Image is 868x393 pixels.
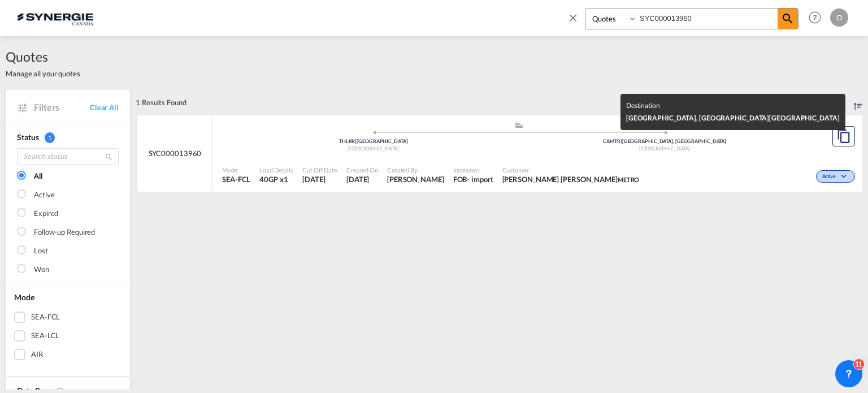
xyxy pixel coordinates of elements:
span: [GEOGRAPHIC_DATA] [639,145,690,152]
span: | [355,138,357,144]
input: Enter Quotation Number [637,8,778,28]
div: Follow-up Required [34,227,95,238]
span: Customer [502,166,640,174]
span: 11 Aug 2025 [346,174,378,184]
span: Quotes [6,47,80,66]
div: FOB import [453,174,493,184]
span: 11 Aug 2025 [302,174,337,184]
md-checkbox: SEA-LCL [14,330,121,342]
md-checkbox: AIR [14,349,121,360]
span: 40GP x 1 [259,174,293,184]
div: Change Status Here [816,170,855,183]
div: - import [467,174,493,184]
span: SEA-FCL [222,174,250,184]
span: SYC000013960 [149,148,202,158]
span: VIVIANA BERNAL ROSSI METRO [502,174,640,184]
md-icon: icon-close [567,11,579,24]
div: Lost [34,245,48,257]
div: O [830,8,848,27]
span: Manage all your quotes [6,68,80,79]
span: Created On [346,166,378,174]
span: Load Details [259,166,293,174]
div: SEA-FCL [31,312,60,323]
div: Won [34,264,49,275]
span: METRO [618,176,640,183]
span: Created By [387,166,444,174]
span: Filters [34,101,90,114]
span: Karen Mercier [387,174,444,184]
span: [GEOGRAPHIC_DATA] [769,114,839,122]
md-icon: icon-chevron-down [839,174,852,180]
span: Mode [222,166,250,174]
md-checkbox: SEA-FCL [14,312,121,323]
span: Mode [14,292,34,302]
div: FOB [453,174,467,184]
md-icon: icon-magnify [781,12,795,25]
div: Active [34,189,54,201]
button: Copy Quote [832,126,855,146]
div: Sort by: Created On [854,90,862,115]
div: All [34,171,42,182]
span: icon-magnify [778,8,798,29]
md-icon: icon-magnify [105,153,113,161]
div: Status 1 [17,132,119,143]
div: SEA-LCL [31,330,59,342]
div: AIR [31,349,43,360]
div: SYC000013960 assets/icons/custom/ship-fill.svgassets/icons/custom/roll-o-plane.svgOriginLat Kraba... [137,115,862,192]
div: Expired [34,208,58,219]
input: Search status [17,148,119,165]
span: [GEOGRAPHIC_DATA] [348,145,399,152]
div: Destination [626,100,840,112]
span: Incoterms [453,166,493,174]
span: Help [805,8,824,27]
md-icon: assets/icons/custom/ship-fill.svg [513,122,526,128]
div: 1 Results Found [136,90,186,115]
md-icon: assets/icons/custom/copyQuote.svg [837,129,850,143]
span: Status [17,132,38,142]
span: 1 [45,132,55,143]
div: [GEOGRAPHIC_DATA], [GEOGRAPHIC_DATA] [626,112,840,124]
span: THLKR [GEOGRAPHIC_DATA] [339,138,408,144]
span: | [620,138,622,144]
div: Help [805,8,830,28]
img: 1f56c880d42311ef80fc7dca854c8e59.png [17,5,93,31]
a: Clear All [90,102,119,113]
span: CAMTR [GEOGRAPHIC_DATA], [GEOGRAPHIC_DATA] [603,138,726,144]
span: icon-close [567,8,585,35]
span: Cut Off Date [302,166,337,174]
span: Active [822,173,839,181]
